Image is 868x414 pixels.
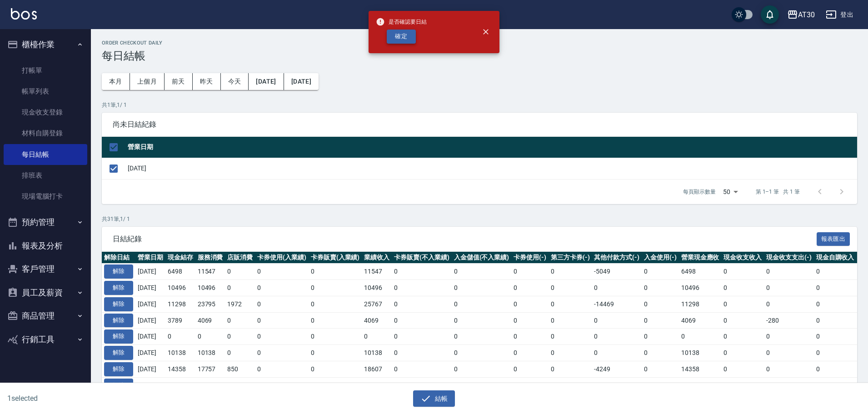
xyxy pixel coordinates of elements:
td: 0 [392,329,452,345]
td: 0 [452,345,512,361]
td: [DATE] [135,296,165,312]
th: 卡券使用(-) [511,252,549,264]
td: 0 [549,329,592,345]
td: [DATE] [125,158,857,179]
td: [DATE] [135,377,165,394]
td: 0 [309,264,362,280]
td: 0 [362,329,392,345]
td: 0 [452,296,512,312]
td: 11547 [195,264,225,280]
th: 現金收支支出(-) [764,252,814,264]
th: 服務消費 [195,252,225,264]
td: 0 [255,280,309,296]
p: 共 31 筆, 1 / 1 [102,215,857,223]
td: 0 [392,264,452,280]
td: 0 [642,296,679,312]
td: 0 [255,361,309,377]
td: 11298 [679,296,722,312]
td: 0 [764,345,814,361]
td: -5049 [592,264,642,280]
td: 0 [511,345,549,361]
button: 上個月 [130,73,165,90]
td: 0 [511,296,549,312]
a: 排班表 [4,165,87,186]
h2: Order checkout daily [102,40,857,46]
td: [DATE] [135,264,165,280]
td: 4069 [362,312,392,329]
td: 0 [255,296,309,312]
span: 是否確認要日結 [376,17,427,26]
th: 其他付款方式(-) [592,252,642,264]
td: 0 [721,329,764,345]
td: 0 [721,312,764,329]
span: 尚未日結紀錄 [113,120,846,129]
th: 現金收支收入 [721,252,764,264]
th: 卡券販賣(不入業績) [392,252,452,264]
td: 0 [592,377,642,394]
td: 0 [452,280,512,296]
a: 報表匯出 [817,234,850,243]
th: 第三方卡券(-) [549,252,592,264]
td: [DATE] [135,361,165,377]
td: 11547 [362,264,392,280]
button: 前天 [165,73,193,90]
td: 0 [309,296,362,312]
td: 0 [225,377,255,394]
td: 0 [309,312,362,329]
td: 14358 [165,361,195,377]
td: 0 [511,329,549,345]
td: 0 [392,312,452,329]
button: [DATE] [249,73,284,90]
td: 7465 [165,377,195,394]
div: 50 [719,180,741,204]
button: 解除 [104,281,133,295]
th: 現金結存 [165,252,195,264]
td: 0 [814,280,857,296]
td: 10496 [165,280,195,296]
td: 0 [721,345,764,361]
td: 0 [642,312,679,329]
td: -280 [764,312,814,329]
td: 0 [255,345,309,361]
td: 0 [452,264,512,280]
td: 10138 [165,345,195,361]
td: 0 [452,329,512,345]
td: 0 [592,280,642,296]
td: 0 [764,329,814,345]
td: 0 [764,361,814,377]
td: 0 [225,345,255,361]
td: 0 [549,345,592,361]
td: 0 [721,264,764,280]
span: 日結紀錄 [113,234,817,244]
p: 共 1 筆, 1 / 1 [102,101,857,109]
td: 0 [549,296,592,312]
td: 0 [721,280,764,296]
td: 850 [225,361,255,377]
td: 17757 [195,361,225,377]
img: Logo [11,8,37,20]
td: 0 [195,329,225,345]
button: 昨天 [193,73,221,90]
th: 解除日結 [102,252,135,264]
a: 每日結帳 [4,144,87,165]
th: 卡券販賣(入業績) [309,252,362,264]
td: 0 [592,345,642,361]
td: 0 [309,280,362,296]
button: 解除 [104,297,133,311]
td: 0 [642,345,679,361]
a: 材料自購登錄 [4,123,87,144]
button: 報表及分析 [4,234,87,258]
td: 6498 [679,264,722,280]
td: 1972 [225,296,255,312]
button: 預約管理 [4,210,87,234]
td: 0 [225,312,255,329]
td: 0 [255,329,309,345]
td: 0 [309,377,362,394]
th: 營業日期 [135,252,165,264]
td: 1125 [255,377,309,394]
td: 0 [814,312,857,329]
td: 0 [642,264,679,280]
th: 入金儲值(不入業績) [452,252,512,264]
button: [DATE] [284,73,319,90]
td: 0 [764,280,814,296]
